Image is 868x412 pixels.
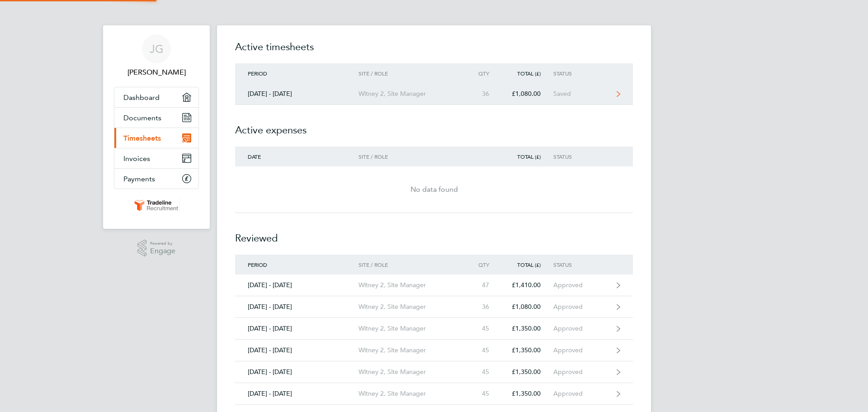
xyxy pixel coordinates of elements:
[462,303,502,311] div: 36
[123,93,160,102] span: Dashboard
[248,261,267,268] span: Period
[235,281,359,289] div: [DATE] - [DATE]
[114,67,199,78] span: Jeroen Geut
[359,261,462,268] div: Site / Role
[150,240,175,247] span: Powered by
[235,296,633,318] a: [DATE] - [DATE]Witney 2, Site Manager36£1,080.00Approved
[462,368,502,376] div: 45
[235,346,359,354] div: [DATE] - [DATE]
[235,340,633,361] a: [DATE] - [DATE]Witney 2, Site Manager45£1,350.00Approved
[235,361,633,383] a: [DATE] - [DATE]Witney 2, Site Manager45£1,350.00Approved
[502,70,553,76] div: Total (£)
[462,325,502,332] div: 45
[235,390,359,398] div: [DATE] - [DATE]
[235,318,633,340] a: [DATE] - [DATE]Witney 2, Site Manager45£1,350.00Approved
[123,154,150,163] span: Invoices
[502,390,553,398] div: £1,350.00
[123,175,155,183] span: Payments
[123,114,161,122] span: Documents
[502,153,553,160] div: Total (£)
[123,134,161,142] span: Timesheets
[114,108,198,128] a: Documents
[114,169,198,189] a: Payments
[462,390,502,398] div: 45
[502,346,553,354] div: £1,350.00
[150,43,164,55] span: JG
[150,247,175,255] span: Engage
[235,383,633,405] a: [DATE] - [DATE]Witney 2, Site Manager45£1,350.00Approved
[553,90,609,98] div: Saved
[235,40,633,63] h2: Active timesheets
[553,281,609,289] div: Approved
[553,153,609,160] div: Status
[133,198,180,213] img: tradelinerecruitment-logo-retina.png
[248,70,267,77] span: Period
[114,87,198,107] a: Dashboard
[502,90,553,98] div: £1,080.00
[462,70,502,76] div: Qty
[103,25,210,229] nav: Main navigation
[359,70,462,76] div: Site / Role
[502,303,553,311] div: £1,080.00
[553,368,609,376] div: Approved
[502,368,553,376] div: £1,350.00
[114,34,199,78] a: JG[PERSON_NAME]
[502,261,553,268] div: Total (£)
[114,148,198,168] a: Invoices
[359,390,462,398] div: Witney 2, Site Manager
[359,346,462,354] div: Witney 2, Site Manager
[553,303,609,311] div: Approved
[235,275,633,296] a: [DATE] - [DATE]Witney 2, Site Manager47£1,410.00Approved
[462,281,502,289] div: 47
[553,390,609,398] div: Approved
[235,83,633,105] a: [DATE] - [DATE]Witney 2, Site Manager36£1,080.00Saved
[462,346,502,354] div: 45
[462,261,502,268] div: Qty
[235,325,359,332] div: [DATE] - [DATE]
[359,153,462,160] div: Site / Role
[502,325,553,332] div: £1,350.00
[235,90,359,98] div: [DATE] - [DATE]
[235,213,633,255] h2: Reviewed
[114,128,198,148] a: Timesheets
[553,325,609,332] div: Approved
[235,303,359,311] div: [DATE] - [DATE]
[235,105,633,147] h2: Active expenses
[359,303,462,311] div: Witney 2, Site Manager
[359,281,462,289] div: Witney 2, Site Manager
[235,153,359,160] div: Date
[359,325,462,332] div: Witney 2, Site Manager
[359,368,462,376] div: Witney 2, Site Manager
[553,346,609,354] div: Approved
[235,184,633,195] div: No data found
[114,198,199,213] a: Go to home page
[553,70,609,76] div: Status
[553,261,609,268] div: Status
[462,90,502,98] div: 36
[137,240,176,257] a: Powered byEngage
[359,90,462,98] div: Witney 2, Site Manager
[502,281,553,289] div: £1,410.00
[235,368,359,376] div: [DATE] - [DATE]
